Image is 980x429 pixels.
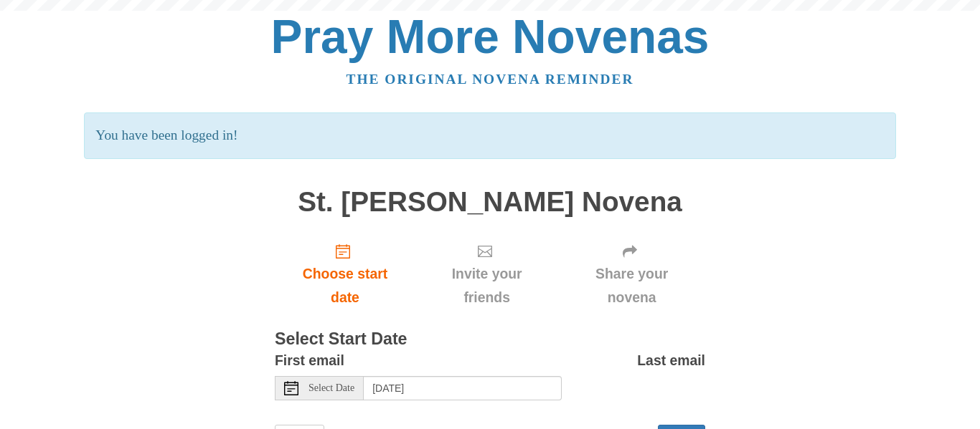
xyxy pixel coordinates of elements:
a: The original novena reminder [347,72,634,87]
h1: St. [PERSON_NAME] Novena [275,187,705,218]
a: Choose start date [275,231,415,317]
span: Select Date [308,383,354,393]
span: Choose start date [289,262,401,309]
span: Invite your friends [430,262,544,309]
a: Pray More Novenas [271,10,710,63]
div: Click "Next" to confirm your start date first. [415,231,558,317]
label: First email [275,349,344,372]
span: Share your novena [573,262,691,309]
div: Click "Next" to confirm your start date first. [558,231,705,317]
p: You have been logged in! [84,112,895,159]
label: Last email [637,349,705,372]
h3: Select Start Date [275,330,705,349]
